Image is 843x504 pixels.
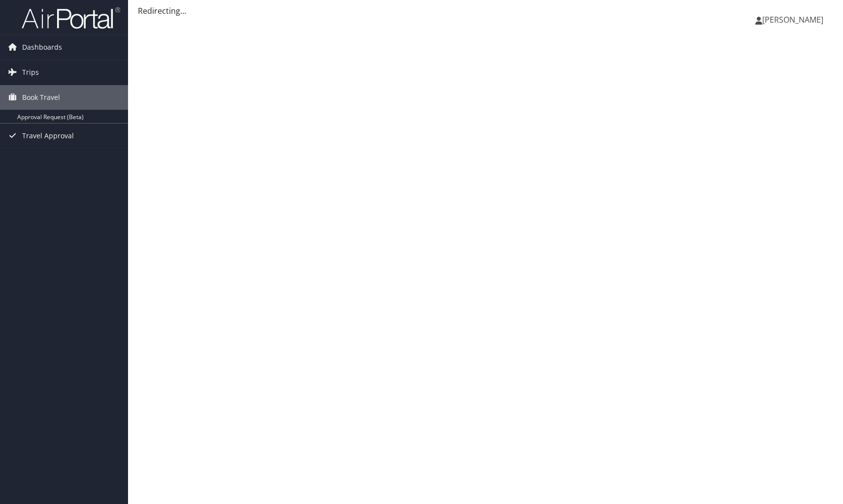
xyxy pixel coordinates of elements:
[22,35,62,60] span: Dashboards
[138,5,833,17] div: Redirecting...
[755,5,833,34] a: [PERSON_NAME]
[22,60,39,85] span: Trips
[22,124,74,148] span: Travel Approval
[22,85,60,110] span: Book Travel
[22,6,120,30] img: airportal-logo.png
[762,14,823,25] span: [PERSON_NAME]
